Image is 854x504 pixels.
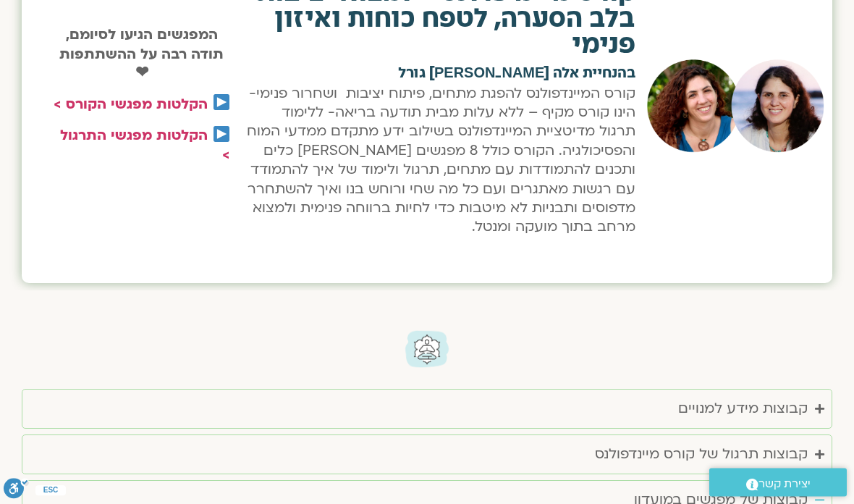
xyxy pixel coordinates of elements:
[595,443,808,467] div: קבוצות תרגול של קורס מיינדפולנס
[245,85,635,238] p: קורס המיינדפולנס להפגת מתחים, פיתוח יציבות ושחרור פנימי- הינו קורס מקיף – ללא עלות מבית תודעה ברי...
[213,127,229,143] img: ▶️
[678,398,808,421] div: קבוצות מידע למנויים
[245,67,635,81] h2: בהנחיית אלה [PERSON_NAME] גורל
[22,390,832,429] summary: קבוצות מידע למנויים
[54,96,208,114] a: הקלטות מפגשי הקורס >
[709,469,847,497] a: יצירת קשר
[758,474,811,494] span: יצירת קשר
[60,127,230,164] a: הקלטות מפגשי התרגול >
[213,95,229,111] img: ▶️
[59,26,224,83] strong: המפגשים הגיעו לסיומם, תודה רבה על ההשתתפות ❤
[22,435,832,475] summary: קבוצות תרגול של קורס מיינדפולנס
